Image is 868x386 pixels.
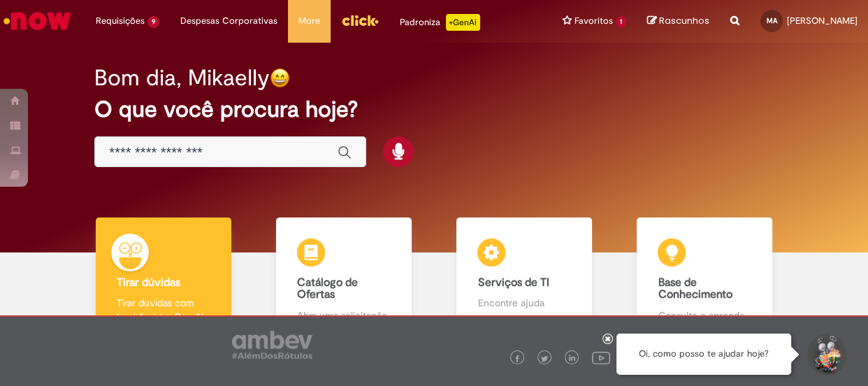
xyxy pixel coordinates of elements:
span: [PERSON_NAME] [787,15,858,27]
p: +GenAi [446,14,480,31]
a: Rascunhos [647,15,709,28]
img: logo_footer_youtube.png [592,348,610,366]
p: Abra uma solicitação [297,308,390,322]
span: Rascunhos [659,14,709,27]
h2: O que você procura hoje? [94,97,773,122]
b: Serviços de TI [477,276,549,289]
span: 1 [616,16,626,28]
button: Iniciar Conversa de Suporte [805,334,847,376]
a: Tirar dúvidas Tirar dúvidas com Lupi Assist e Gen Ai [73,217,254,338]
h2: Bom dia, Mikaelly [94,66,270,90]
a: Base de Conhecimento Consulte e aprenda [614,217,795,338]
b: Tirar dúvidas [117,276,180,289]
p: Tirar dúvidas com Lupi Assist e Gen Ai [117,296,210,324]
a: Catálogo de Ofertas Abra uma solicitação [254,217,434,338]
b: Base de Conhecimento [658,276,732,302]
b: Catálogo de Ofertas [297,276,358,302]
img: logo_footer_facebook.png [514,355,521,362]
img: logo_footer_ambev_rotulo_gray.png [232,331,312,359]
span: Favoritos [574,14,613,28]
img: ServiceNow [1,7,73,35]
span: More [298,14,320,28]
p: Encontre ajuda [477,296,570,310]
img: happy-face.png [270,68,290,88]
span: MA [767,16,777,25]
img: click_logo_yellow_360x200.png [341,10,379,31]
span: 9 [147,16,159,28]
div: Oi, como posso te ajudar hoje? [616,334,791,375]
p: Consulte e aprenda [658,308,751,322]
span: Despesas Corporativas [180,14,277,28]
img: logo_footer_linkedin.png [569,355,576,363]
a: Serviços de TI Encontre ajuda [434,217,614,338]
img: logo_footer_twitter.png [541,355,548,362]
span: Requisições [96,14,145,28]
div: Padroniza [400,14,480,31]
